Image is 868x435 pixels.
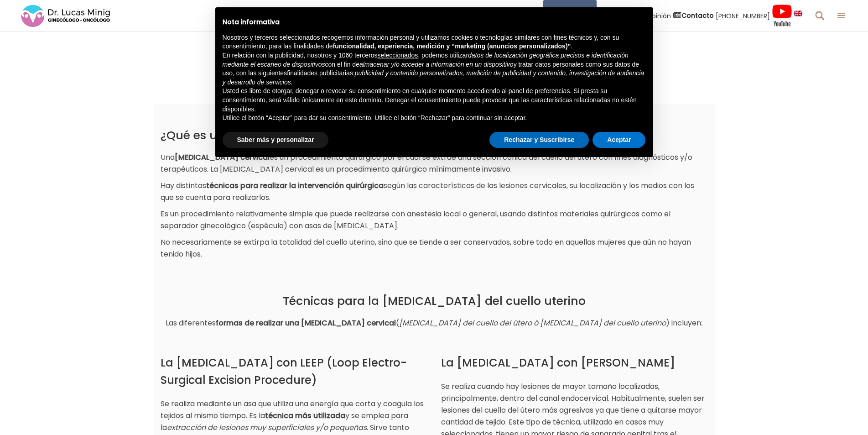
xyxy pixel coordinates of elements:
[359,61,514,68] em: almacenar y/o acceder a información en un dispositivo
[223,33,646,51] p: Nosotros y terceros seleccionados recogemos información personal y utilizamos cookies o tecnologí...
[223,87,646,114] p: Usted es libre de otorgar, denegar o revocar su consentimiento en cualquier momento accediendo al...
[399,318,666,328] em: [MEDICAL_DATA] del cuello del útero ó [MEDICAL_DATA] del cuello uterino
[161,236,708,260] p: No necesariamente se extirpa la totalidad del cuello uterino, sino que se tiende a ser conservado...
[161,317,708,329] p: Las diferentes ( ) incluyen:
[161,180,708,204] p: Hay distintas según las características de las lesiones cervicales, su localización y los medios ...
[489,132,589,148] button: Rechazar y Suscribirse
[441,354,708,372] h3: La [MEDICAL_DATA] con [PERSON_NAME]
[681,11,714,20] strong: Contacto
[167,422,367,433] em: extracción de lesiones muy superficiales y/o pequeñas
[772,4,792,27] img: Videos Youtube Ginecología
[223,51,646,87] p: En relación con la publicidad, nosotros y 1060 terceros , podemos utilizar con el fin de y tratar...
[378,51,418,60] button: seleccionados
[206,180,384,191] strong: técnicas para realizar la intervención quirúrgica
[223,132,329,148] button: Saber más y personalizar
[223,52,629,68] em: datos de localización geográfica precisos e identificación mediante el escaneo de dispositivos
[161,294,708,308] h2: Técnicas para la [MEDICAL_DATA] del cuello uterino
[223,69,645,86] em: publicidad y contenido personalizados, medición de publicidad y contenido, investigación de audie...
[216,318,396,328] strong: formas de realizar una [MEDICAL_DATA] cervical
[265,410,345,421] strong: técnica más utilizada
[161,354,427,389] h3: La [MEDICAL_DATA] con LEEP (Loop Electro-Surgical Excision Procedure)
[223,114,646,123] p: Utilice el botón “Aceptar” para dar su consentimiento. Utilice el botón “Rechazar” para continuar...
[794,10,802,16] img: language english
[175,152,270,162] strong: [MEDICAL_DATA] cervical
[161,129,708,142] h2: ¿Qué es una [MEDICAL_DATA] cervical?
[161,152,708,175] p: Una es un procedimiento quirúrgico por el cual se extrae una sección cónica del cuello del útero ...
[716,10,770,21] span: [PHONE_NUMBER]
[161,208,708,232] p: Es un procedimiento relativamente simple que puede realizarse con anestesia local o general, usan...
[593,132,645,148] button: Aceptar
[333,42,571,50] strong: funcionalidad, experiencia, medición y “marketing (anuncios personalizados)”
[223,18,646,26] h2: Nota informativa
[287,69,353,78] button: finalidades publicitarias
